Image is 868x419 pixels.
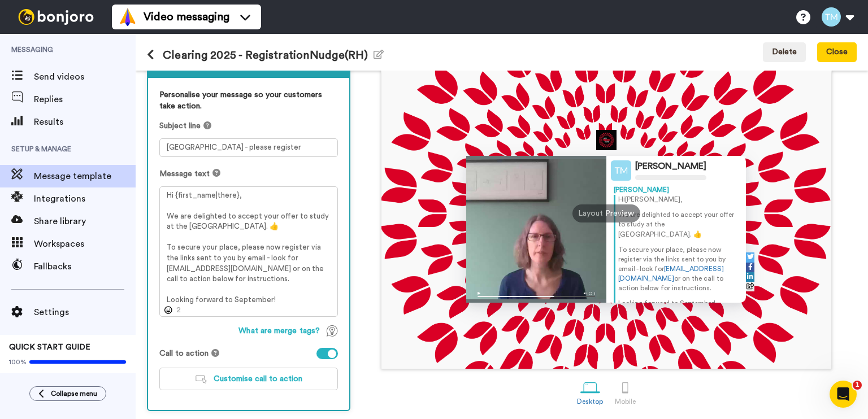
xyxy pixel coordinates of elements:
[615,398,636,405] div: Mobile
[14,9,98,25] img: bj-logo-header-white.svg
[763,42,806,63] button: Delete
[34,115,136,129] span: Results
[327,325,338,337] img: TagTips.svg
[34,93,136,106] span: Replies
[34,260,136,273] span: Fallbacks
[618,265,724,282] a: [EMAIL_ADDRESS][DOMAIN_NAME]
[144,9,229,25] span: Video messaging
[34,305,136,319] span: Settings
[611,160,631,181] img: Profile Image
[618,245,739,294] p: To secure your place, please now register via the links sent to you by email - look for or on the...
[159,138,338,157] textarea: [GEOGRAPHIC_DATA] - please register
[159,89,338,112] label: Personalise your message so your customers take action.
[466,286,606,303] img: player-controls-full.svg
[34,237,136,251] span: Workspaces
[29,386,106,401] button: Collapse menu
[51,389,97,398] span: Collapse menu
[571,372,609,411] a: Desktop
[34,169,136,183] span: Message template
[159,168,210,180] span: Message text
[618,195,739,204] p: Hi [PERSON_NAME] ,
[830,381,857,408] iframe: Intercom live chat
[635,161,706,172] div: [PERSON_NAME]
[119,8,137,26] img: vm-color.svg
[577,398,604,405] div: Desktop
[214,375,302,383] span: Customise call to action
[159,120,201,132] span: Subject line
[238,325,320,337] span: What are merge tags?
[34,215,136,228] span: Share library
[34,192,136,206] span: Integrations
[572,204,640,222] div: Layout Preview
[614,185,739,195] div: [PERSON_NAME]
[159,348,209,359] span: Call to action
[853,381,862,390] span: 1
[159,186,338,317] textarea: Hi {first_name|there}, We are delighted to accept your offer to study at the [GEOGRAPHIC_DATA]. 👍...
[618,210,739,239] p: We are delighted to accept your offer to study at the [GEOGRAPHIC_DATA]. 👍
[618,299,739,308] p: Looking forward to September!
[147,49,384,62] h1: Clearing 2025 - RegistrationNudge(RH)
[9,343,90,351] span: QUICK START GUIDE
[196,376,207,383] img: customiseCTA.svg
[609,372,641,411] a: Mobile
[817,42,857,63] button: Close
[159,368,338,390] button: Customise call to action
[34,70,136,84] span: Send videos
[9,357,27,366] span: 100%
[596,130,617,150] img: f6c7e729-3d5f-476b-8ff6-4452e0785430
